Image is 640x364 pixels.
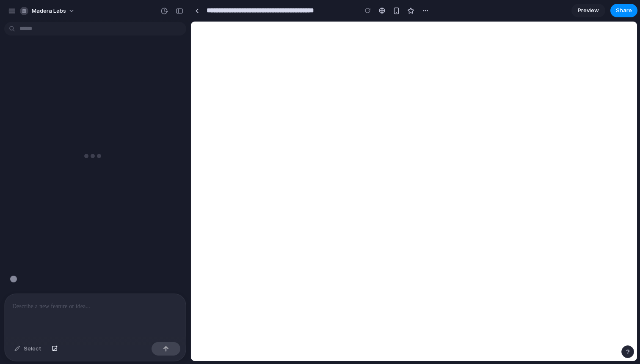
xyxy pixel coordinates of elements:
a: Preview [571,4,605,17]
button: Share [610,4,637,17]
span: Preview [578,6,599,15]
button: Madera Labs [17,4,79,18]
span: Madera Labs [32,7,66,15]
span: Share [616,6,632,15]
